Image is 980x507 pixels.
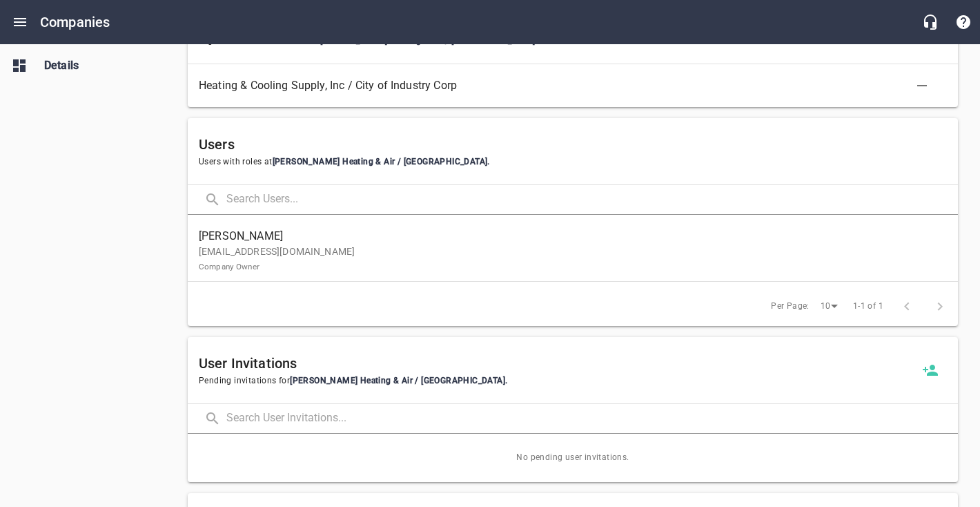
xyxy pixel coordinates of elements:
[188,434,958,482] span: No pending user invitations.
[199,155,947,169] span: Users with roles at
[199,245,936,274] p: [EMAIL_ADDRESS][DOMAIN_NAME]
[947,6,980,39] button: Support Portal
[199,352,914,374] h6: User Invitations
[905,69,939,102] button: Delete Association
[199,77,925,94] span: Heating & Cooling Supply, Inc / City of Industry Corp
[40,11,110,33] h6: Companies
[914,354,947,387] a: Invite a new user to Carini Heating & Air / San Diego
[290,376,507,385] span: [PERSON_NAME] Heating & Air / [GEOGRAPHIC_DATA] .
[226,185,958,215] input: Search Users...
[199,374,914,388] span: Pending invitations for
[320,36,538,46] span: [PERSON_NAME] Heating & Air / [GEOGRAPHIC_DATA] .
[44,57,149,74] span: Details
[771,300,810,314] span: Per Page:
[3,6,37,39] button: Open drawer
[853,300,883,314] span: 1-1 of 1
[273,157,490,166] span: [PERSON_NAME] Heating & Air / [GEOGRAPHIC_DATA] .
[914,6,947,39] button: Live Chat
[199,133,947,155] h6: Users
[199,262,259,271] small: Company Owner
[226,404,958,434] input: Search User Invitations...
[199,228,936,245] span: [PERSON_NAME]
[815,297,843,316] div: 10
[188,220,958,281] a: [PERSON_NAME][EMAIL_ADDRESS][DOMAIN_NAME]Company Owner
